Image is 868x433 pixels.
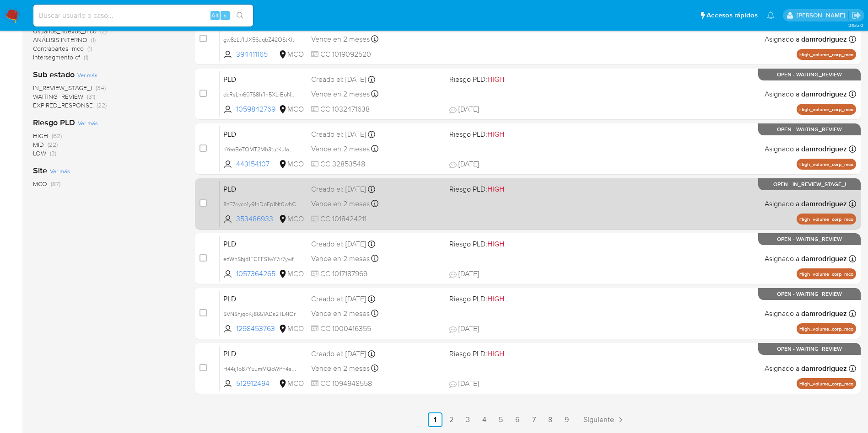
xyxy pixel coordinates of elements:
[224,11,226,20] span: s
[33,10,253,21] input: Buscar usuario o caso...
[706,11,758,20] span: Accesos rápidos
[852,11,861,20] a: Salir
[767,11,775,19] a: Notificaciones
[797,11,848,20] p: damian.rodriguez@mercadolibre.com
[231,9,249,22] button: search-icon
[848,21,863,29] span: 3.155.0
[211,11,219,20] span: Alt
